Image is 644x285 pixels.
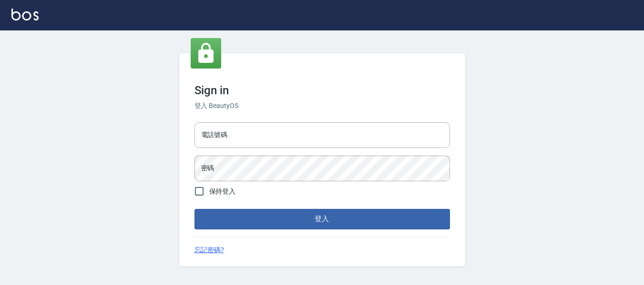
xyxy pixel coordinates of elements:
[194,209,450,229] button: 登入
[194,101,450,111] h6: 登入 BeautyOS
[194,84,450,97] h3: Sign in
[11,9,39,20] img: Logo
[209,187,236,197] span: 保持登入
[194,245,225,255] a: 忘記密碼?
